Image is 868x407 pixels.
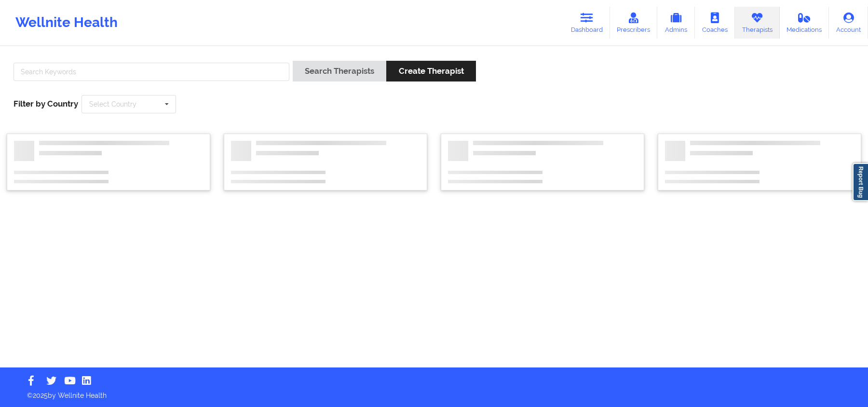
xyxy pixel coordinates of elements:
[564,7,610,39] a: Dashboard
[780,7,829,39] a: Medications
[293,61,386,81] button: Search Therapists
[657,7,695,39] a: Admins
[386,61,475,81] button: Create Therapist
[735,7,780,39] a: Therapists
[89,101,136,108] div: Select Country
[14,99,78,109] span: Filter by Country
[695,7,735,39] a: Coaches
[14,63,289,81] input: Search Keywords
[610,7,658,39] a: Prescribers
[829,7,868,39] a: Account
[20,384,848,400] p: © 2025 by Wellnite Health
[853,163,868,201] a: Report Bug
